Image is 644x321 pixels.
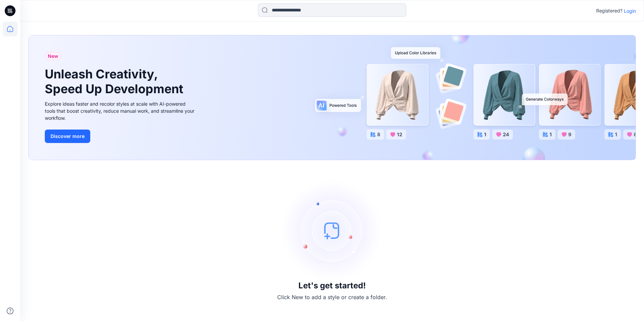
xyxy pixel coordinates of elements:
a: Discover more [45,130,196,143]
span: New [48,52,58,60]
p: Login [624,7,636,14]
h1: Unleash Creativity, Speed Up Development [45,67,186,96]
button: Discover more [45,130,90,143]
div: Explore ideas faster and recolor styles at scale with AI-powered tools that boost creativity, red... [45,100,196,121]
p: Registered? [596,7,622,15]
h3: Let's get started! [298,281,366,290]
img: empty-state-image.svg [282,180,383,281]
p: Click New to add a style or create a folder. [277,293,387,301]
